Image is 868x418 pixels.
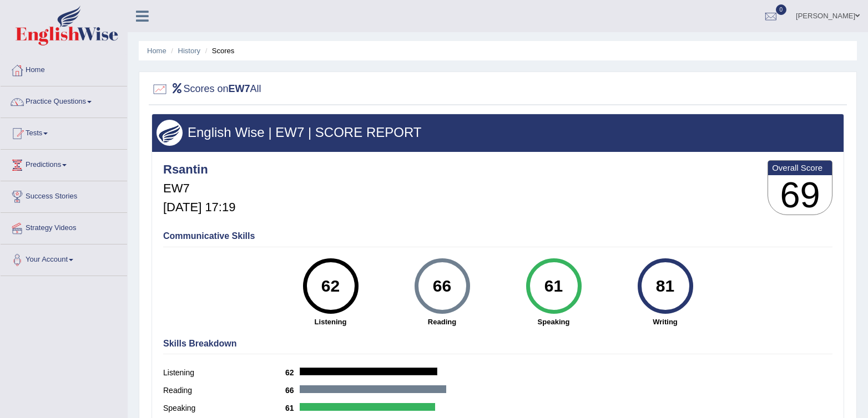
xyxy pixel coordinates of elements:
[1,118,127,146] a: Tests
[1,86,127,114] a: Practice Questions
[1,244,127,272] a: Your Account
[178,47,200,55] a: History
[163,402,285,414] label: Speaking
[392,317,492,327] strong: Reading
[768,175,832,215] h3: 69
[285,368,300,377] b: 62
[1,213,127,241] a: Strategy Videos
[163,385,285,396] label: Reading
[163,231,832,241] h4: Communicative Skills
[533,263,574,309] div: 61
[157,120,183,146] img: wings.png
[310,263,351,309] div: 62
[163,182,235,195] h5: EW7
[772,163,828,172] b: Overall Score
[229,83,250,94] b: EW7
[776,4,787,15] span: 0
[163,339,832,349] h4: Skills Breakdown
[285,386,300,395] b: 66
[645,263,685,309] div: 81
[163,163,235,176] h4: Rsantin
[503,317,604,327] strong: Speaking
[157,125,839,140] h3: English Wise | EW7 | SCORE REPORT
[147,47,166,55] a: Home
[422,263,462,309] div: 66
[280,317,381,327] strong: Listening
[152,81,261,98] h2: Scores on All
[203,45,235,56] li: Scores
[285,404,300,412] b: 61
[1,55,127,83] a: Home
[163,201,235,214] h5: [DATE] 17:19
[615,317,715,327] strong: Writing
[163,367,285,379] label: Listening
[1,181,127,209] a: Success Stories
[1,150,127,177] a: Predictions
